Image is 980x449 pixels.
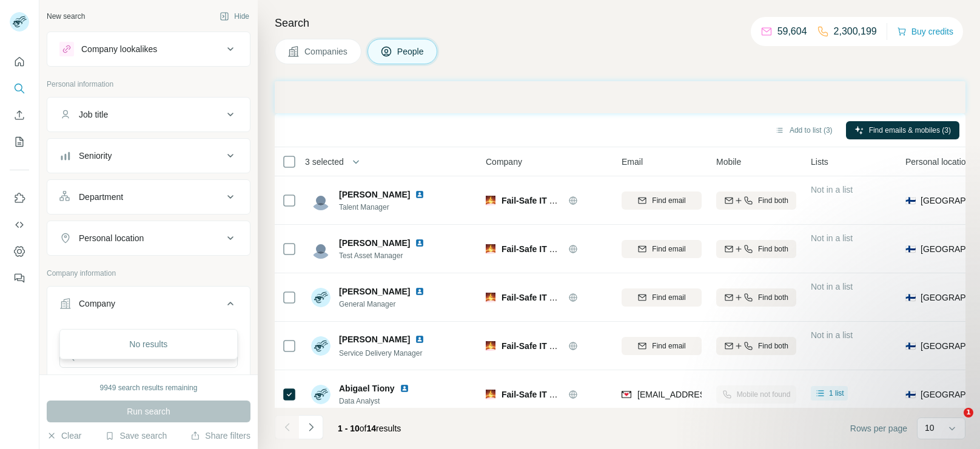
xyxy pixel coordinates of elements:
img: provider findymail logo [622,388,631,401]
img: Avatar [311,191,331,210]
span: Talent Manager [339,202,429,213]
button: Seniority [47,141,250,170]
h4: Search [275,15,965,32]
span: Lists [811,156,828,168]
button: Add to list (3) [767,121,841,139]
span: Company [486,156,522,168]
button: Department [47,182,250,211]
button: Buy credits [897,23,953,40]
img: Logo of Fail-Safe IT Solutions Oy [486,390,495,399]
p: Company information [47,268,250,279]
span: of [360,424,367,433]
span: Fail-Safe IT Solutions Oy [502,293,602,302]
button: Enrich CSV [10,104,29,126]
span: Find email [652,341,685,351]
div: 9949 search results remaining [100,382,198,393]
button: Company lookalikes [47,35,250,64]
span: Not in a list [811,233,853,243]
span: People [397,45,425,58]
img: LinkedIn logo [415,190,425,199]
button: Find email [622,288,702,307]
button: Use Surfe API [10,214,29,236]
span: Companies [304,45,349,58]
span: Find email [652,244,685,254]
button: Find email [622,240,702,258]
span: Find both [758,244,788,254]
span: Fail-Safe IT Solutions Oy [502,341,602,351]
span: Find emails & mobiles (3) [869,125,951,136]
div: No results [62,332,235,356]
span: Test Asset Manager [339,250,429,261]
span: results [338,424,401,433]
img: Logo of Fail-Safe IT Solutions Oy [486,244,495,254]
button: Find email [622,337,702,355]
div: Personal location [79,232,144,244]
span: [PERSON_NAME] [339,333,410,345]
button: Find both [716,240,796,258]
span: [EMAIL_ADDRESS][DOMAIN_NAME] [637,390,781,399]
img: Logo of Fail-Safe IT Solutions Oy [486,341,495,351]
img: Logo of Fail-Safe IT Solutions Oy [486,196,495,205]
span: [PERSON_NAME] [339,237,410,249]
span: Not in a list [811,185,853,195]
button: Find email [622,191,702,210]
button: Save search [105,430,167,442]
p: Personal information [47,79,250,90]
span: 🇫🇮 [905,243,916,255]
span: [PERSON_NAME] [339,285,410,298]
div: Department [79,191,123,203]
div: Company [79,298,115,310]
img: LinkedIn logo [415,238,425,248]
button: Find emails & mobiles (3) [846,121,959,139]
iframe: Intercom live chat [939,408,968,437]
button: My lists [10,131,29,153]
p: 2,300,199 [834,24,877,39]
button: Dashboard [10,241,29,262]
div: Job title [79,108,108,121]
iframe: Banner [275,81,965,113]
img: Logo of Fail-Safe IT Solutions Oy [486,293,495,302]
span: Personal location [905,156,970,168]
span: 1 - 10 [338,424,360,433]
img: LinkedIn logo [400,384,409,393]
span: Fail-Safe IT Solutions Oy [502,244,602,254]
button: Share filters [190,430,250,442]
button: Find both [716,288,796,307]
div: Seniority [79,150,112,162]
div: New search [47,11,85,22]
button: Personal location [47,224,250,253]
img: Avatar [311,385,331,404]
img: Avatar [311,288,331,307]
span: Find email [652,292,685,303]
img: Avatar [311,336,331,356]
button: Search [10,78,29,99]
button: Navigate to next page [299,415,323,439]
span: 1 [964,408,973,417]
p: 59,604 [777,24,807,39]
span: Mobile [716,156,741,168]
span: General Manager [339,299,429,310]
span: Find email [652,195,685,206]
button: Find both [716,191,796,210]
span: Fail-Safe IT Solutions Oy [502,390,602,399]
button: Find both [716,337,796,355]
span: 🇫🇮 [905,195,916,207]
button: Use Surfe on LinkedIn [10,187,29,209]
img: LinkedIn logo [415,334,425,344]
img: Avatar [311,239,331,259]
button: Clear [47,430,81,442]
button: Hide [211,7,258,25]
img: LinkedIn logo [415,287,425,296]
span: Abigael Tiony [339,382,395,394]
span: Data Analyst [339,396,414,407]
span: 14 [367,424,377,433]
button: Job title [47,100,250,129]
div: Select a company name or website [59,323,238,339]
span: Email [622,156,643,168]
div: Company lookalikes [81,43,157,55]
button: Feedback [10,267,29,289]
span: 3 selected [305,156,344,168]
button: Company [47,289,250,323]
span: Find both [758,195,788,206]
span: Service Delivery Manager [339,349,422,358]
